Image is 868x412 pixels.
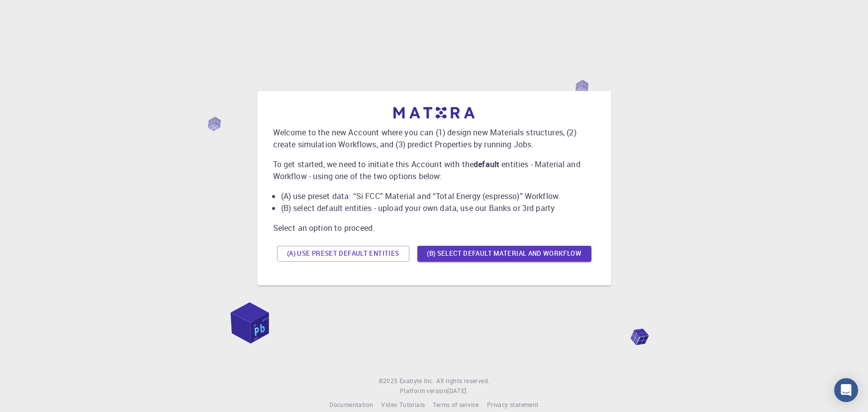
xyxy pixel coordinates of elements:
[281,190,595,202] li: (A) use preset data: “Si FCC” Material and “Total Energy (espresso)” Workflow.
[381,400,425,410] a: Video Tutorials
[273,158,595,182] p: To get started, we need to initiate this Account with the entities - Material and Workflow - usin...
[487,400,539,410] a: Privacy statement
[379,376,399,386] span: © 2025
[447,387,468,395] span: [DATE] .
[329,400,373,410] a: Documentation
[381,401,425,409] span: Video Tutorials
[417,246,591,262] button: (B) Select default material and workflow
[834,378,858,402] div: Open Intercom Messenger
[399,377,434,385] span: Exabyte Inc.
[487,401,539,409] span: Privacy statement
[433,400,479,410] a: Terms of service
[436,376,489,386] span: All rights reserved.
[399,376,434,386] a: Exabyte Inc.
[281,202,595,214] li: (B) select default entities - upload your own data, use our Banks or 3rd party
[393,107,475,118] img: logo
[474,159,499,170] b: default
[273,222,595,234] p: Select an option to proceed.
[400,386,447,396] span: Platform version
[273,126,595,150] p: Welcome to the new Account where you can (1) design new Materials structures, (2) create simulati...
[329,401,373,409] span: Documentation
[447,386,468,396] a: [DATE].
[433,401,479,409] span: Terms of service
[277,246,409,262] button: (A) Use preset default entities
